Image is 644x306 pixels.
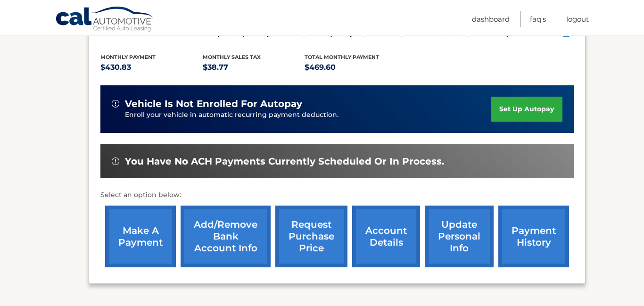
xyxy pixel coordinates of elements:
a: make a payment [105,206,176,267]
a: update personal info [425,206,494,267]
a: account details [352,206,420,267]
span: vehicle is not enrolled for autopay [125,98,302,110]
span: Monthly sales Tax [203,54,261,60]
p: $38.77 [203,61,305,74]
a: Add/Remove bank account info [181,206,271,267]
p: Select an option below: [100,190,574,201]
a: Logout [566,11,589,27]
p: $469.60 [305,61,407,74]
a: request purchase price [275,206,347,267]
a: payment history [498,206,569,267]
span: Total Monthly Payment [305,54,379,60]
img: alert-white.svg [112,157,119,165]
p: Enroll your vehicle in automatic recurring payment deduction. [125,110,491,120]
span: Monthly Payment [100,54,156,60]
a: Cal Automotive [55,6,154,33]
a: set up autopay [491,97,562,122]
a: FAQ's [530,11,546,27]
p: $430.83 [100,61,203,74]
img: alert-white.svg [112,100,119,108]
span: You have no ACH payments currently scheduled or in process. [125,156,444,167]
a: Dashboard [472,11,510,27]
